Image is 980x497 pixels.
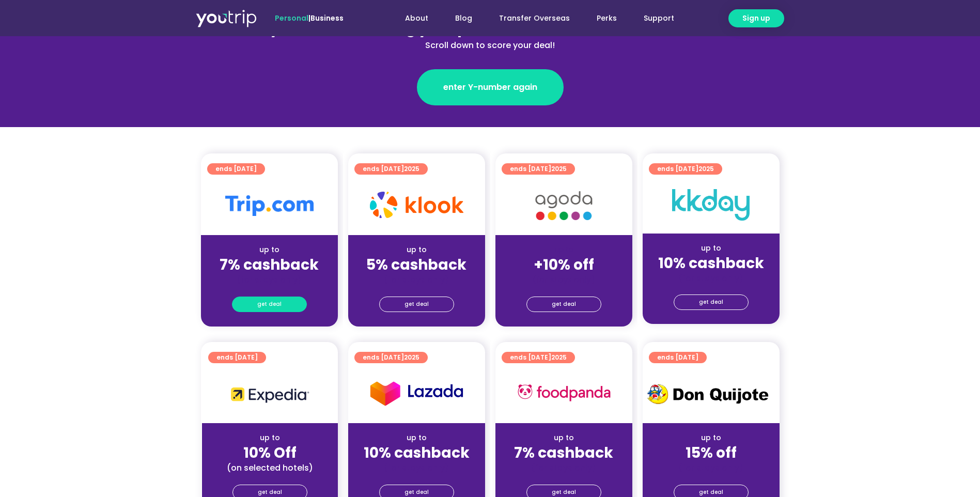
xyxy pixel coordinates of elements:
[657,352,698,363] span: ends [DATE]
[504,274,624,285] div: (for stays only)
[354,352,428,363] a: ends [DATE]2025
[404,164,419,173] span: 2025
[208,352,266,363] a: ends [DATE]
[502,352,575,363] a: ends [DATE]2025
[243,443,297,463] strong: 10% Off
[363,163,419,175] span: ends [DATE]
[366,255,466,275] strong: 5% cashback
[504,462,624,473] div: (for stays only)
[674,294,749,310] a: get deal
[510,352,567,363] span: ends [DATE]
[220,255,319,275] strong: 7% cashback
[502,163,575,175] a: ends [DATE]2025
[257,297,282,312] span: get deal
[404,353,419,362] span: 2025
[510,163,567,175] span: ends [DATE]
[583,9,630,28] a: Perks
[417,69,564,105] a: enter Y-number again
[443,81,537,94] span: enter Y-number again
[649,352,707,363] a: ends [DATE]
[275,13,308,23] span: Personal
[356,462,477,473] div: (for stays only)
[356,244,477,255] div: up to
[215,163,257,175] span: ends [DATE]
[310,13,344,23] a: Business
[356,432,477,443] div: up to
[651,273,771,284] div: (for stays only)
[207,163,265,175] a: ends [DATE]
[232,297,307,312] a: get deal
[651,432,771,443] div: up to
[379,297,454,312] a: get deal
[551,353,567,362] span: 2025
[534,255,594,275] strong: +10% off
[356,274,477,285] div: (for stays only)
[210,462,330,473] div: (on selected hotels)
[728,9,784,27] a: Sign up
[698,164,714,173] span: 2025
[486,9,583,28] a: Transfer Overseas
[649,163,722,175] a: ends [DATE]2025
[651,462,771,473] div: (for stays only)
[551,164,567,173] span: 2025
[266,39,714,52] div: Scroll down to score your deal!
[651,243,771,254] div: up to
[210,432,330,443] div: up to
[514,443,613,463] strong: 7% cashback
[686,443,737,463] strong: 15% off
[363,352,419,363] span: ends [DATE]
[630,9,688,28] a: Support
[216,352,258,363] span: ends [DATE]
[526,297,601,312] a: get deal
[354,163,428,175] a: ends [DATE]2025
[405,297,429,312] span: get deal
[364,443,470,463] strong: 10% cashback
[699,295,723,309] span: get deal
[209,274,330,285] div: (for stays only)
[442,9,486,28] a: Blog
[209,244,330,255] div: up to
[275,13,344,23] span: |
[658,253,764,273] strong: 10% cashback
[392,9,442,28] a: About
[371,9,688,28] nav: Menu
[504,432,624,443] div: up to
[657,163,714,175] span: ends [DATE]
[742,13,770,24] span: Sign up
[552,297,576,312] span: get deal
[554,244,573,255] span: up to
